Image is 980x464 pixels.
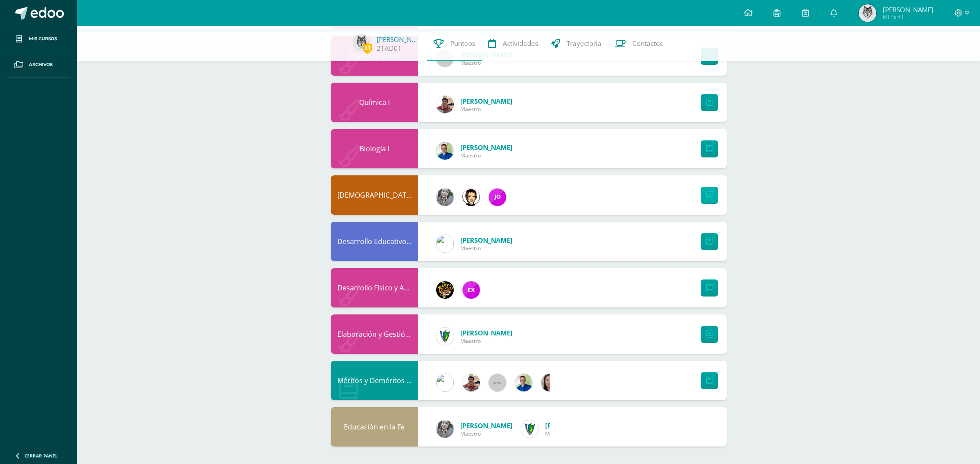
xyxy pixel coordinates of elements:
span: Contactos [632,39,663,48]
img: 60x60 [489,374,506,391]
div: Méritos y Deméritos 4to. Bach. en CCLL. con Orientación en Diseño Gráfico "B" [331,361,418,400]
div: Educación en la Fe [331,407,418,447]
img: ce84f7dabd80ed5f5aa83b4480291ac6.png [462,281,480,299]
span: Archivos [29,61,52,68]
span: Maestro [460,430,512,437]
span: 31 [363,42,372,53]
span: [PERSON_NAME] [545,421,597,430]
div: Elaboración y Gestión de Proyectos [331,314,418,354]
span: [PERSON_NAME] [460,97,512,105]
span: Trayectoria [567,39,602,48]
img: 9f174a157161b4ddbe12118a61fed988.png [436,328,454,345]
div: Desarrollo Educativo y Proyecto de Vida [331,222,418,261]
img: 6614adf7432e56e5c9e182f11abb21f1.png [489,188,506,206]
img: 6dfd641176813817be49ede9ad67d1c4.png [436,374,454,391]
span: [PERSON_NAME] [883,5,933,14]
img: c9f0ce6764846f1623a9016c00060552.png [353,34,370,52]
span: [PERSON_NAME] [460,236,512,244]
img: 3c6982f7dfb72f48fca5b3f49e2de08c.png [462,188,480,206]
span: Maestro [460,152,512,159]
img: cba4c69ace659ae4cf02a5761d9a2473.png [436,420,454,438]
img: 21dcd0747afb1b787494880446b9b401.png [436,281,454,299]
div: Química I [331,83,418,122]
span: Maestro [460,337,512,345]
img: c9f0ce6764846f1623a9016c00060552.png [859,4,876,22]
img: 6dfd641176813817be49ede9ad67d1c4.png [436,235,454,252]
a: Actividades [482,26,545,61]
span: Mis cursos [29,35,57,42]
img: cb93aa548b99414539690fcffb7d5efd.png [462,374,480,391]
span: Maestro [460,59,512,66]
a: Punteos [427,26,482,61]
span: Mi Perfil [883,13,933,21]
span: Maestro [545,430,597,437]
span: [PERSON_NAME] [460,143,512,152]
a: Trayectoria [545,26,608,61]
a: Mis cursos [7,26,70,52]
a: Archivos [7,52,70,78]
span: [PERSON_NAME] [460,421,512,430]
img: cba4c69ace659ae4cf02a5761d9a2473.png [436,188,454,206]
img: 9f174a157161b4ddbe12118a61fed988.png [521,420,539,438]
span: Actividades [503,39,538,48]
span: Punteos [450,39,475,48]
span: Cerrar panel [24,453,58,459]
img: 692ded2a22070436d299c26f70cfa591.png [436,142,454,160]
a: 21AD01 [377,44,402,53]
span: Maestro [460,244,512,252]
a: Contactos [608,26,669,61]
div: Desarrollo Físico y Artístico (Extracurricular) [331,268,418,307]
img: cb93aa548b99414539690fcffb7d5efd.png [436,96,454,113]
span: Maestro [460,105,512,113]
img: 8af0450cf43d44e38c4a1497329761f3.png [541,374,559,391]
span: [PERSON_NAME] [460,328,512,337]
div: Biología I [331,129,418,168]
a: [PERSON_NAME] [377,35,420,44]
img: 692ded2a22070436d299c26f70cfa591.png [515,374,532,391]
div: Biblia [331,175,418,215]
